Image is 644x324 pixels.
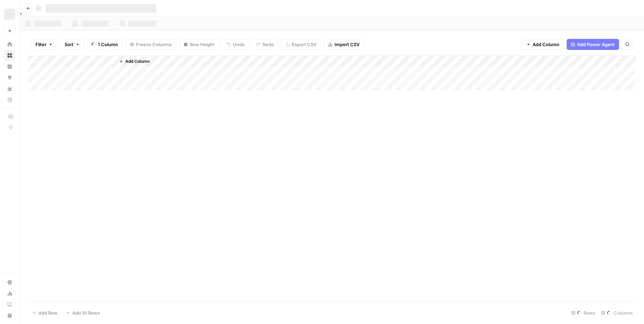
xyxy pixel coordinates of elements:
button: Export CSV [281,39,321,50]
a: Browse [4,50,15,61]
span: Import CSV [334,41,359,48]
span: Add 10 Rows [72,309,100,316]
a: Settings [4,277,15,288]
span: Undo [233,41,245,48]
a: Usage [4,288,15,299]
button: Filter [31,39,57,50]
span: Add Column [125,58,150,65]
button: Add Column [116,57,152,66]
button: Row Height [179,39,219,50]
span: Filter [35,41,46,48]
span: Add Column [533,41,559,48]
span: Redo [263,41,274,48]
div: Columns [598,307,636,318]
button: Import CSV [324,39,364,50]
a: Home [4,39,15,50]
button: Add Power Agent [567,39,619,50]
span: Add Power Agent [577,41,615,48]
span: Export CSV [292,41,316,48]
button: Help + Support [4,310,15,321]
span: Freeze Columns [136,41,172,48]
a: Flightpath [4,94,15,105]
div: Rows [568,307,598,318]
span: Add Row [39,309,58,316]
a: Learning Hub [4,299,15,310]
span: Row Height [190,41,215,48]
button: 1 Column [87,39,122,50]
span: 1 Column [98,41,118,48]
button: Add Column [522,39,564,50]
button: Sort [60,39,84,50]
a: Insights [4,61,15,72]
button: Add 10 Rows [62,307,104,318]
button: Undo [222,39,249,50]
button: Freeze Columns [125,39,176,50]
button: Add Row [28,307,62,318]
button: Redo [252,39,278,50]
a: Your Data [4,83,15,94]
span: Sort [65,41,74,48]
a: Opportunities [4,72,15,83]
